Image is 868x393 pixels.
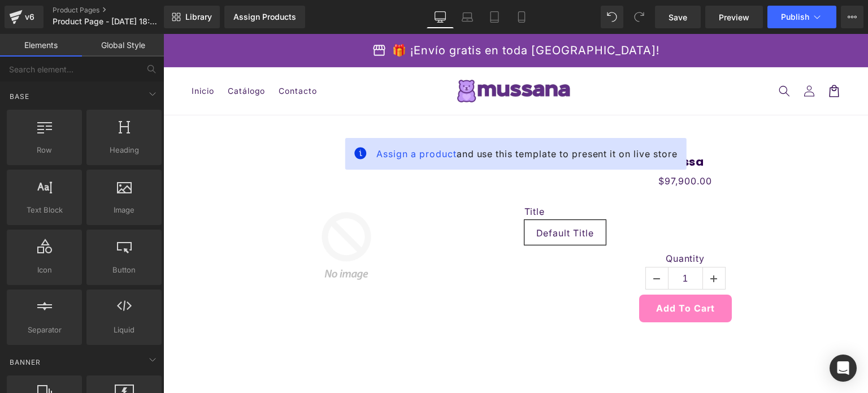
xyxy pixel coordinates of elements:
span: Save [669,11,687,23]
summary: Búsqueda [609,45,633,70]
a: New Library [164,6,220,28]
span: Liquid [90,324,158,336]
button: Publish [767,6,836,28]
span: Image [90,204,158,216]
a: Inicio [21,45,58,69]
a: Desktop [427,6,454,28]
label: Quantity [361,219,683,233]
label: Title [361,172,683,186]
a: Catálogo [58,45,109,69]
span: Icon [10,264,79,276]
button: Redo [628,6,650,28]
div: Assign Products [233,12,296,21]
span: Preview [719,11,749,23]
span: Base [8,91,31,102]
span: Publish [781,12,809,21]
span: Text Block [10,204,79,216]
a: v6 [5,6,44,28]
a: Laptop [454,6,481,28]
button: More [841,6,863,28]
span: Contacto [115,52,154,62]
span: Add To Cart [493,269,552,280]
a: Tablet [481,6,508,28]
span: Inicio [28,52,51,62]
span: Banner [8,357,42,368]
a: Preview [705,6,763,28]
img: Mussana [294,46,407,68]
span: storefront [209,9,223,24]
span: Product Page - [DATE] 18:02:39 [53,17,161,26]
button: Undo [601,6,623,28]
span: Catálogo [64,52,102,62]
span: Library [185,12,212,22]
span: Assign a product [213,114,293,126]
a: Contacto [108,45,160,69]
span: Button [90,264,158,276]
span: and use this template to present it on live store [213,113,514,127]
span: $97,900.00 [495,139,549,156]
button: Add To Cart [476,261,568,288]
div: Open Intercom Messenger [830,355,857,382]
a: Product Pages [53,6,183,15]
img: nassa [86,115,280,309]
span: Separator [10,324,79,336]
span: Heading [90,144,158,156]
a: Mobile [508,6,535,28]
span: Row [10,144,79,156]
span: Default Title [373,187,431,210]
div: v6 [23,10,37,24]
span: 🎁 ¡Envío gratis en toda [GEOGRAPHIC_DATA]! [229,9,496,24]
a: Global Style [82,34,164,57]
